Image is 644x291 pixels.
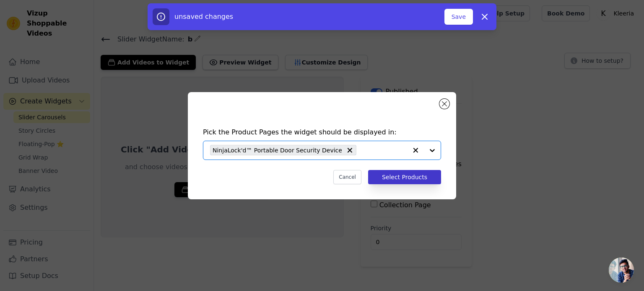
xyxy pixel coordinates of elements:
[444,9,473,25] button: Save
[213,145,342,155] span: NinjaLock'd™ Portable Door Security Device
[174,13,233,21] span: unsaved changes
[333,170,361,184] button: Cancel
[203,127,441,137] h4: Pick the Product Pages the widget should be displayed in:
[609,258,634,283] div: Open chat
[368,170,441,184] button: Select Products
[439,99,449,109] button: Close modal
